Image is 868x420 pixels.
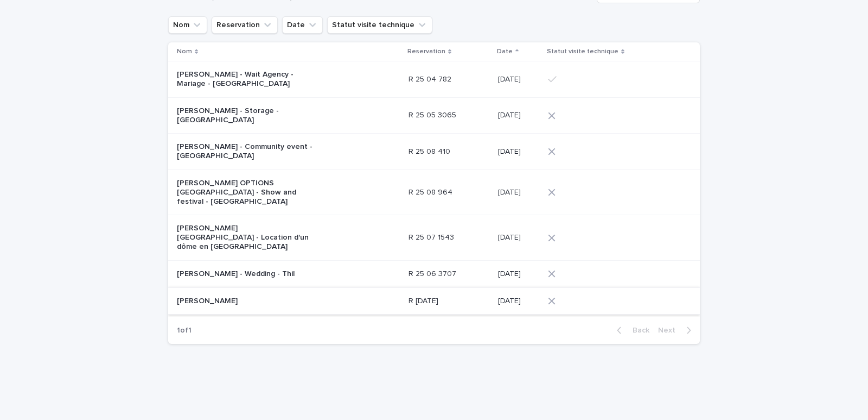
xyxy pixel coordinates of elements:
tr: [PERSON_NAME][GEOGRAPHIC_DATA] - Location d'un dôme en [GEOGRAPHIC_DATA]R 25 07 1543R 25 07 1543 ... [168,215,700,260]
p: [PERSON_NAME][GEOGRAPHIC_DATA] - Location d'un dôme en [GEOGRAPHIC_DATA] [177,224,312,251]
tr: [PERSON_NAME] - Wait Agency - Mariage - [GEOGRAPHIC_DATA]R 25 04 782R 25 04 782 [DATE] [168,61,700,98]
tr: [PERSON_NAME]R [DATE]R [DATE] [DATE] [168,287,700,315]
p: R 25 08 410 [409,145,452,156]
p: [DATE] [498,75,539,84]
p: [DATE] [498,269,539,279]
tr: [PERSON_NAME] - Wedding - ThilR 25 06 3707R 25 06 3707 [DATE] [168,260,700,287]
p: R 25 05 3065 [409,109,458,120]
p: [PERSON_NAME] - Wait Agency - Mariage - [GEOGRAPHIC_DATA] [177,70,312,89]
button: Reservation [212,16,278,34]
p: [PERSON_NAME] - Wedding - Thil [177,269,312,279]
tr: [PERSON_NAME] - Storage - [GEOGRAPHIC_DATA]R 25 05 3065R 25 05 3065 [DATE] [168,97,700,134]
p: Reservation [407,46,445,58]
p: [DATE] [498,111,539,120]
button: Back [608,325,654,335]
p: [PERSON_NAME] OPTIONS [GEOGRAPHIC_DATA] - Show and festival - [GEOGRAPHIC_DATA] [177,179,312,206]
span: Back [626,327,649,334]
p: Date [497,46,513,58]
p: [DATE] [498,297,539,306]
tr: [PERSON_NAME] OPTIONS [GEOGRAPHIC_DATA] - Show and festival - [GEOGRAPHIC_DATA]R 25 08 964R 25 08... [168,170,700,215]
p: R 25 07 1543 [409,231,456,242]
p: R 25 06 3707 [409,267,458,279]
button: Next [654,325,700,335]
span: Next [658,327,682,334]
p: [DATE] [498,188,539,197]
p: R 25 04 782 [409,73,454,84]
button: Date [282,16,323,34]
p: [PERSON_NAME] - Community event - [GEOGRAPHIC_DATA] [177,142,312,161]
p: 1 of 1 [168,317,200,344]
tr: [PERSON_NAME] - Community event - [GEOGRAPHIC_DATA]R 25 08 410R 25 08 410 [DATE] [168,134,700,170]
p: [PERSON_NAME] [177,297,312,306]
button: Nom [168,16,207,34]
p: Nom [177,46,192,58]
p: [PERSON_NAME] - Storage - [GEOGRAPHIC_DATA] [177,106,312,125]
p: R 25 08 964 [409,186,455,197]
button: Statut visite technique [327,16,432,34]
p: [DATE] [498,147,539,156]
p: R [DATE] [409,294,441,306]
p: Statut visite technique [547,46,618,58]
p: [DATE] [498,233,539,242]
